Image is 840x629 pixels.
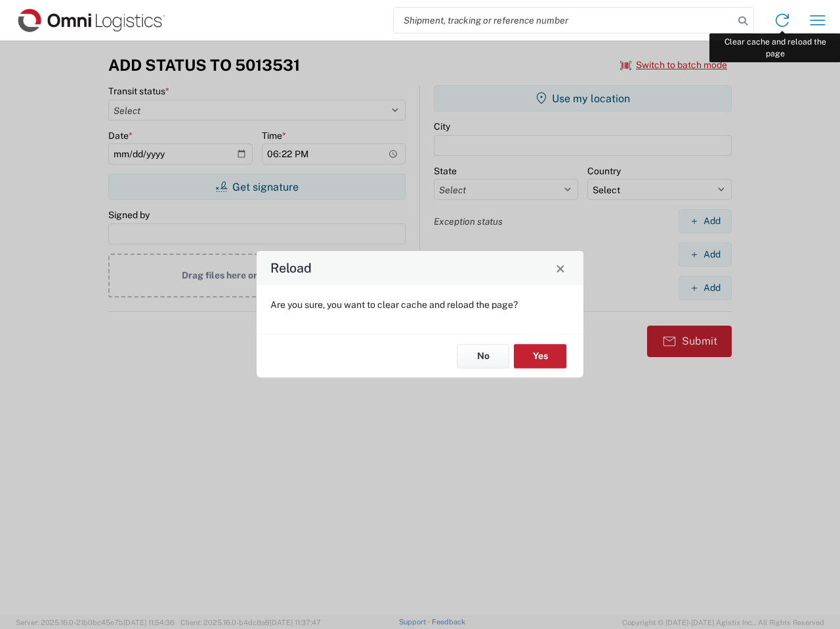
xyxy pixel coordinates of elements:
button: No [457,344,509,368]
h4: Reload [270,259,312,278]
input: Shipment, tracking or reference number [394,8,734,33]
button: Yes [514,344,566,368]
button: Close [551,259,570,277]
p: Are you sure, you want to clear cache and reload the page? [270,299,570,311]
